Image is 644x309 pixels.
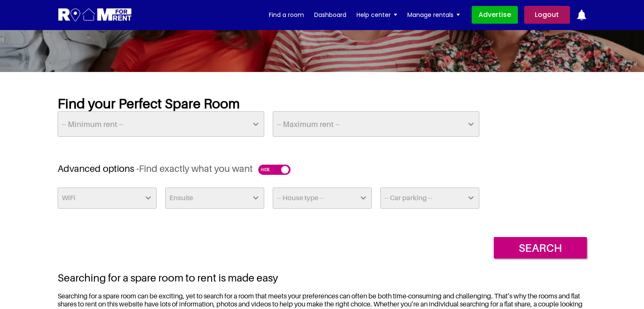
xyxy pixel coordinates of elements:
[407,8,460,21] a: Manage rentals
[472,6,518,24] a: Advertise
[58,271,587,284] h2: Searching for a spare room to rent is made easy
[576,10,587,20] img: ic-notification
[58,7,133,23] img: Logo for Room for Rent, featuring a welcoming design with a house icon and modern typography
[524,6,570,24] a: Logout
[494,237,587,259] input: Search
[139,163,253,174] span: Find exactly what you want
[314,8,346,21] a: Dashboard
[58,95,240,111] strong: Find your Perfect Spare Room
[58,163,587,174] h3: Advanced options -
[269,8,304,21] a: Find a room
[357,8,397,21] a: Help center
